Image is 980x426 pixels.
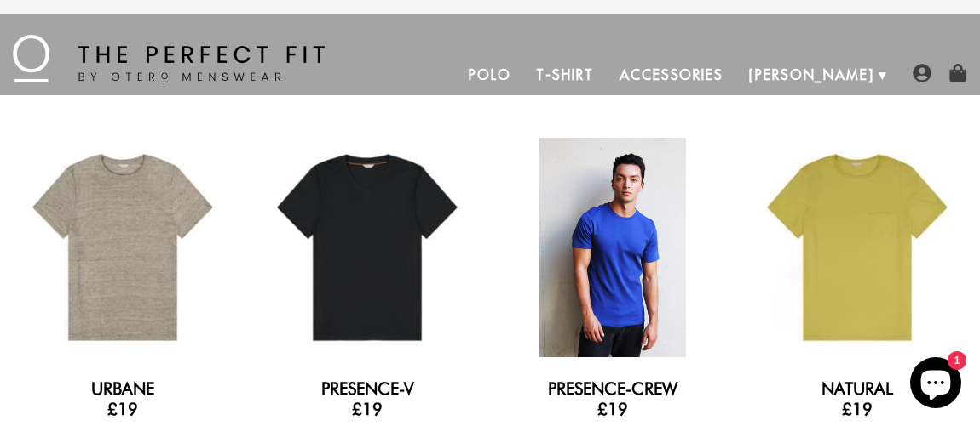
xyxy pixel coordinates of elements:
a: Presence-V [321,378,414,399]
img: The Perfect Fit - by Otero Menswear - Logo [13,35,325,82]
a: Urbane [91,378,154,399]
a: Natural [821,378,893,399]
a: T-Shirt [523,54,606,95]
a: [PERSON_NAME] [736,54,887,95]
a: Polo [456,54,524,95]
a: Accessories [607,54,736,95]
img: shopping-bag-icon.png [948,64,967,82]
h3: £19 [747,399,967,419]
img: user-account-icon.png [913,64,931,82]
a: Presence-Crew [548,378,677,399]
inbox-online-store-chat: Shopify online store chat [905,357,966,412]
h3: £19 [13,399,233,419]
h3: £19 [503,399,723,419]
h3: £19 [257,399,477,419]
